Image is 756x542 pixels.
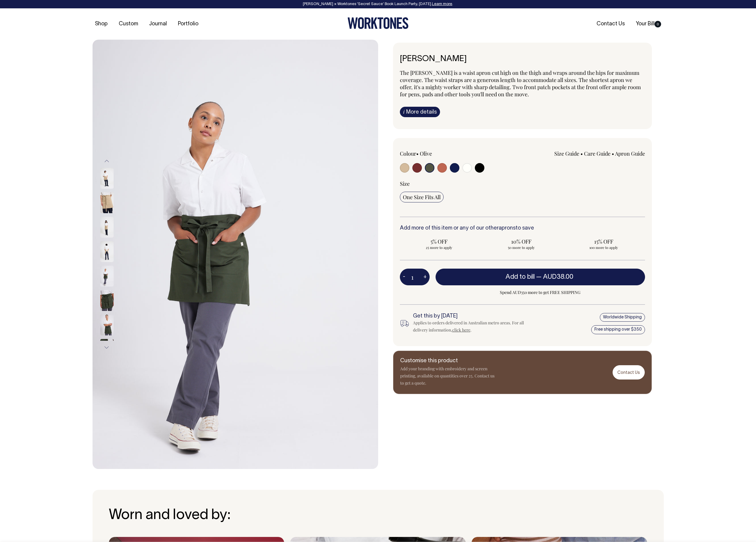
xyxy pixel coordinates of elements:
[400,271,408,283] button: -
[400,55,645,64] h6: [PERSON_NAME]
[613,365,645,379] a: Contact Us
[567,238,640,245] span: 15% OFF
[485,238,558,245] span: 10% OFF
[109,508,647,524] h3: Worn and loved by:
[93,40,378,469] img: olive
[400,358,495,364] h6: Customise this product
[554,150,579,157] a: Size Guide
[594,19,627,29] a: Contact Us
[400,150,498,157] div: Colour
[420,271,430,283] button: +
[400,180,645,187] div: Size
[403,245,476,250] span: 25 more to apply
[655,21,661,27] span: 0
[400,236,479,252] input: 5% OFF 25 more to apply
[100,168,114,189] img: khaki
[413,319,534,334] div: Applies to orders delivered in Australian metro areas. For all delivery information, .
[612,150,614,157] span: •
[580,150,583,157] span: •
[416,150,419,157] span: •
[400,365,495,387] p: Add your branding with embroidery and screen printing, available on quantities over 25. Contact u...
[633,19,663,29] a: Your Bill0
[400,192,444,202] input: One Size Fits All
[100,241,114,262] img: khaki
[100,315,114,335] img: olive
[100,217,114,238] img: khaki
[100,339,114,360] img: olive
[499,226,516,231] a: aprons
[436,289,645,296] span: Spend AUD350 more to get FREE SHIPPING
[147,19,169,29] a: Journal
[400,225,645,231] h6: Add more of this item or any of our other to save
[536,274,575,280] span: —
[400,69,641,98] span: The [PERSON_NAME] is a waist apron cut high on the thigh and wraps around the hips for maximum co...
[403,109,405,115] span: i
[403,238,476,245] span: 5% OFF
[102,154,111,168] button: Previous
[102,341,111,354] button: Next
[100,290,114,311] img: olive
[452,327,470,333] a: click here
[176,19,201,29] a: Portfolio
[615,150,645,157] a: Apron Guide
[93,19,110,29] a: Shop
[543,274,573,280] span: AUD38.00
[413,313,534,319] h6: Get this by [DATE]
[567,245,640,250] span: 100 more to apply
[564,236,643,252] input: 15% OFF 100 more to apply
[6,2,750,6] div: [PERSON_NAME] × Worktones ‘Secret Sauce’ Book Launch Party, [DATE]. .
[505,274,535,280] span: Add to bill
[400,107,440,117] a: iMore details
[584,150,611,157] a: Care Guide
[432,2,452,6] a: Learn more
[436,269,645,285] button: Add to bill —AUD38.00
[403,193,441,201] span: One Size Fits All
[116,19,140,29] a: Custom
[420,150,432,157] label: Olive
[485,245,558,250] span: 50 more to apply
[482,236,561,252] input: 10% OFF 50 more to apply
[100,192,114,213] img: khaki
[100,266,114,287] img: olive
